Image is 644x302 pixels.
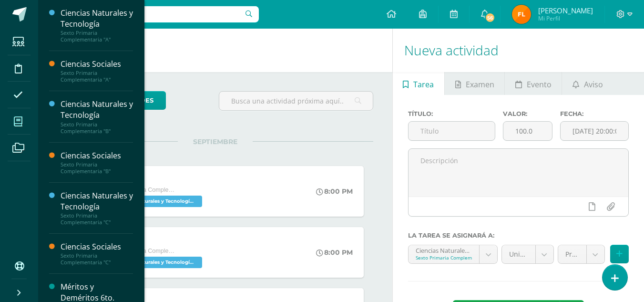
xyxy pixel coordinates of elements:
[562,72,613,95] a: Aviso
[509,245,528,263] span: Unidad 4
[61,8,133,30] div: Ciencias Naturales y Tecnología
[61,8,133,43] a: Ciencias Naturales y TecnologíaSexto Primaria Complementaria "A"
[61,99,133,121] div: Ciencias Naturales y Tecnología
[584,73,603,96] span: Aviso
[408,232,629,239] label: La tarea se asignará a:
[107,176,204,186] div: GUÍA 3
[445,72,504,95] a: Examen
[61,212,133,226] div: Sexto Primaria Complementaria "C"
[565,245,579,263] span: Prueba Corta (10.0%)
[527,73,552,96] span: Evento
[61,30,133,43] div: Sexto Primaria Complementaria "A"
[538,14,593,22] span: Mi Perfil
[44,6,259,22] input: Busca un usuario...
[61,241,133,252] div: Ciencias Sociales
[416,254,472,261] div: Sexto Primaria Complementaria
[107,257,202,268] span: Ciencias Naturales y Tecnología 'A'
[404,29,633,72] h1: Nueva actividad
[61,59,133,83] a: Ciencias SocialesSexto Primaria Complementaria "A"
[408,110,496,117] label: Título:
[466,73,494,96] span: Examen
[416,245,472,254] div: Ciencias Naturales y Tecnología 'A'
[485,12,495,23] span: 56
[61,150,133,175] a: Ciencias SocialesSexto Primaria Complementaria "B"
[413,73,434,96] span: Tarea
[558,245,604,263] a: Prueba Corta (10.0%)
[61,252,133,266] div: Sexto Primaria Complementaria "C"
[61,161,133,175] div: Sexto Primaria Complementaria "B"
[505,72,562,95] a: Evento
[316,187,353,196] div: 8:00 PM
[178,137,253,146] span: SEPTIEMBRE
[61,121,133,135] div: Sexto Primaria Complementaria "B"
[538,6,593,15] span: [PERSON_NAME]
[61,241,133,266] a: Ciencias SocialesSexto Primaria Complementaria "C"
[393,72,444,95] a: Tarea
[61,190,133,226] a: Ciencias Naturales y TecnologíaSexto Primaria Complementaria "C"
[61,190,133,212] div: Ciencias Naturales y Tecnología
[409,245,497,263] a: Ciencias Naturales y Tecnología 'A'Sexto Primaria Complementaria
[316,248,353,257] div: 8:00 PM
[61,99,133,134] a: Ciencias Naturales y TecnologíaSexto Primaria Complementaria "B"
[502,245,553,263] a: Unidad 4
[107,237,204,247] div: GUÍA 3
[50,29,381,72] h1: Actividades
[503,110,552,117] label: Valor:
[61,150,133,161] div: Ciencias Sociales
[409,122,495,140] input: Título
[107,196,202,207] span: Ciencias Naturales y Tecnología 'C'
[61,70,133,83] div: Sexto Primaria Complementaria "A"
[561,122,628,140] input: Fecha de entrega
[512,5,531,24] img: 25f6e6797fd9adb8834a93e250faf539.png
[219,92,372,110] input: Busca una actividad próxima aquí...
[61,59,133,70] div: Ciencias Sociales
[560,110,629,117] label: Fecha:
[503,122,552,140] input: Puntos máximos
